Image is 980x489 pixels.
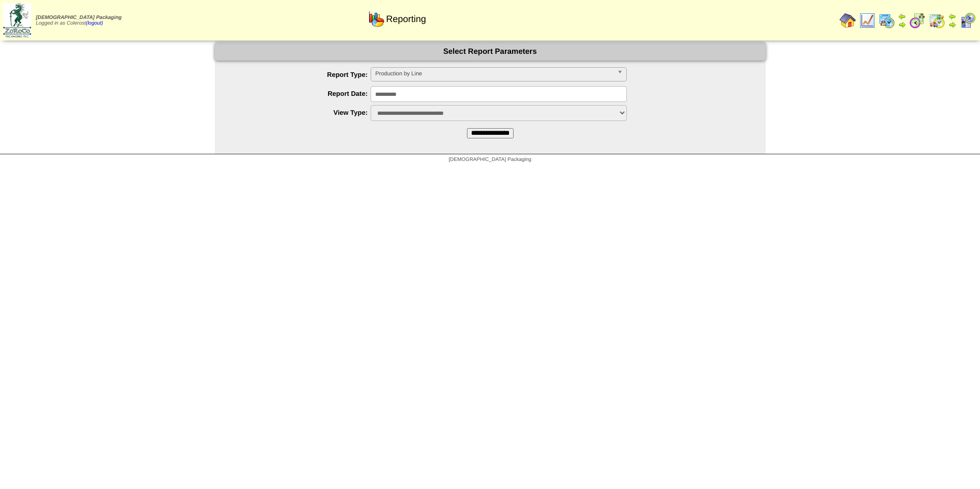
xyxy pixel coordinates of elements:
img: home.gif [840,12,856,29]
img: calendarblend.gif [909,12,926,29]
span: Reporting [386,14,426,25]
img: zoroco-logo-small.webp [3,3,31,37]
img: arrowleft.gif [898,12,906,21]
div: Select Report Parameters [215,43,766,60]
label: Report Date: [235,90,371,97]
span: Logged in as Colerost [36,15,121,26]
label: Report Type: [235,71,371,78]
span: [DEMOGRAPHIC_DATA] Packaging [448,157,531,162]
img: graph.gif [368,11,384,27]
img: arrowright.gif [948,21,956,29]
span: Production by Line [375,68,613,80]
span: [DEMOGRAPHIC_DATA] Packaging [36,15,121,21]
img: line_graph.gif [859,12,875,29]
img: arrowright.gif [898,21,906,29]
label: View Type: [235,109,371,116]
img: calendarinout.gif [929,12,945,29]
img: calendarprod.gif [879,12,895,29]
img: calendarcustomer.gif [959,12,976,29]
img: arrowleft.gif [948,12,956,21]
a: (logout) [86,21,103,26]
